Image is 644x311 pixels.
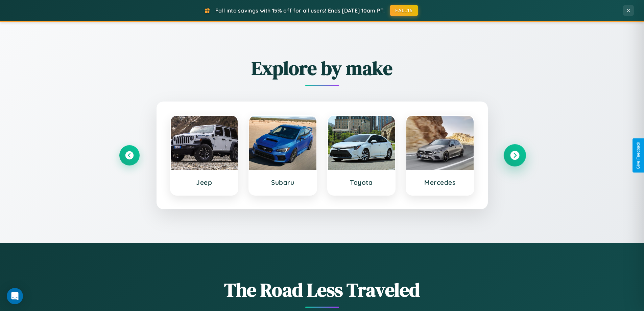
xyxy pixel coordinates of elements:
[390,5,418,16] button: FALL15
[413,178,467,186] h3: Mercedes
[119,277,525,303] h1: The Road Less Traveled
[335,178,388,186] h3: Toyota
[215,7,385,14] span: Fall into savings with 15% off for all users! Ends [DATE] 10am PT.
[119,55,525,81] h2: Explore by make
[7,288,23,304] div: Open Intercom Messenger
[177,178,231,186] h3: Jeep
[636,142,641,169] div: Give Feedback
[256,178,310,186] h3: Subaru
